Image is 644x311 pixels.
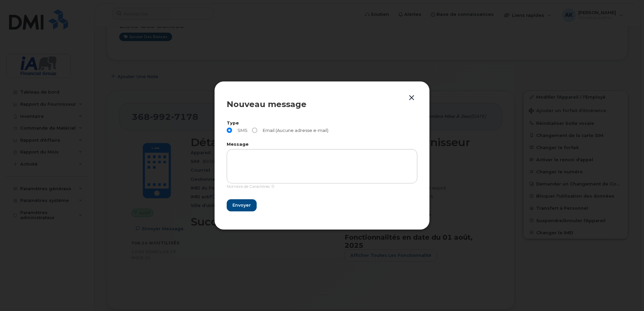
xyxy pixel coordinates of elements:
[227,142,417,147] label: Message
[227,121,417,126] label: Type
[252,128,257,133] input: Email (Aucune adresse e-mail)
[227,100,417,108] div: Nouveau message
[227,199,257,211] button: Envoyer
[227,183,417,193] div: Nombre de Caractères: 0
[260,128,328,133] span: Email (Aucune adresse e-mail)
[227,128,232,133] input: SMS
[235,128,248,133] span: SMS
[232,202,251,208] span: Envoyer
